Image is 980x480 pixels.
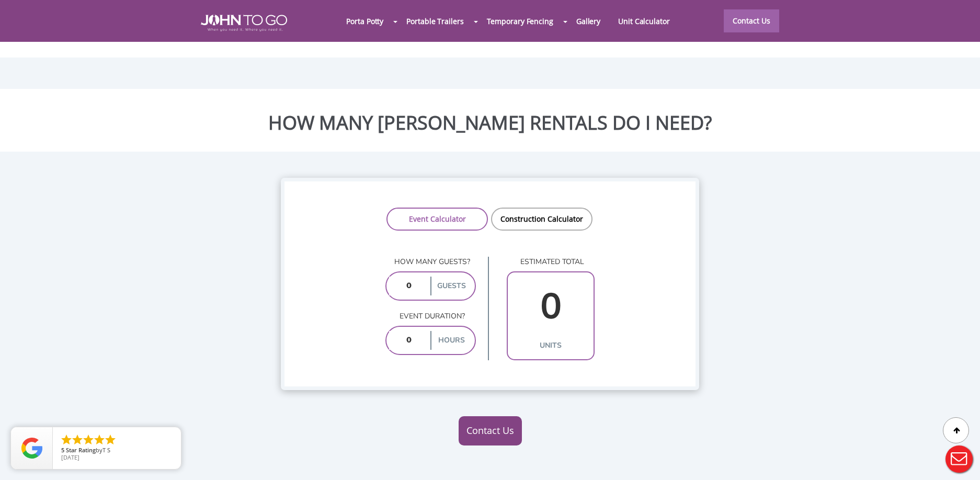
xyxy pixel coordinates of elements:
[385,311,476,322] p: Event duration?
[459,416,522,445] a: Contact Us
[478,10,562,32] a: Temporary Fencing
[21,438,42,459] img: Review Rating
[61,447,173,454] span: by
[71,433,84,446] li: 
[102,446,110,454] span: T S
[385,257,476,267] p: How many guests?
[386,208,488,231] a: Event Calculator
[82,433,95,446] li: 
[938,438,980,480] button: Live Chat
[724,9,779,32] a: Contact Us
[491,208,592,231] a: Construction Calculator
[430,277,472,295] label: guests
[66,446,96,454] span: Star Rating
[510,277,591,337] input: 0
[507,257,595,267] p: estimated total
[389,331,428,350] input: 0
[8,112,972,133] h2: HOW MANY [PERSON_NAME] RENTALS DO I NEED?
[104,433,117,446] li: 
[567,10,609,32] a: Gallery
[61,453,79,461] span: [DATE]
[510,336,591,355] label: units
[389,277,428,295] input: 0
[430,331,472,350] label: hours
[61,446,64,454] span: 5
[201,15,287,31] img: JOHN to go
[397,10,472,32] a: Portable Trailers
[337,10,392,32] a: Porta Potty
[60,433,73,446] li: 
[93,433,106,446] li: 
[609,10,679,32] a: Unit Calculator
